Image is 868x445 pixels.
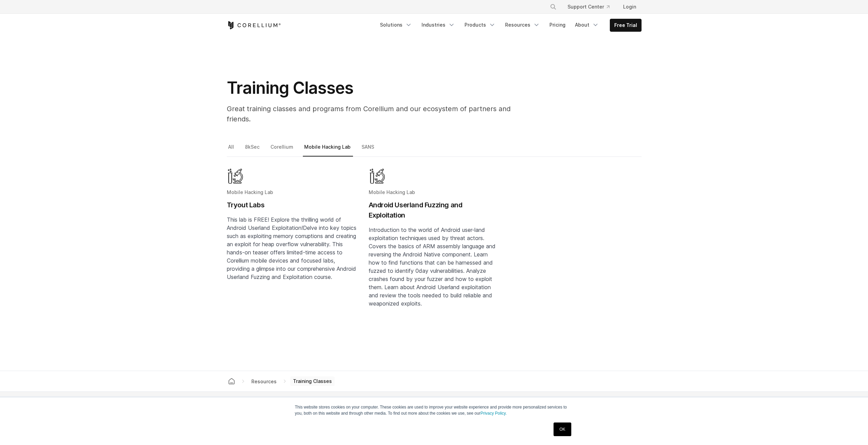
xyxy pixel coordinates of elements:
[303,143,353,157] a: Mobile Hacking Lab
[360,143,377,157] a: SANS
[501,19,544,31] a: Resources
[227,143,236,157] a: All
[227,168,358,338] a: Blog post summary: Tryout Labs
[290,376,335,386] span: Training Classes
[369,226,496,307] span: Introduction to the world of Android user-land exploitation techniques used by threat actors. Cov...
[481,411,507,416] a: Privacy Policy.
[571,19,603,31] a: About
[227,189,273,195] span: Mobile Hacking Lab
[295,404,573,416] p: This website stores cookies on your computer. These cookies are used to improve your website expe...
[244,143,262,157] a: 8kSec
[542,1,642,13] div: Navigation Menu
[225,376,238,386] a: Corellium home
[227,168,244,185] img: Mobile Hacking Lab - Graphic Only
[562,1,615,13] a: Support Center
[369,168,386,185] img: Mobile Hacking Lab - Graphic Only
[460,19,500,31] a: Products
[227,104,534,124] p: Great training classes and programs from Corellium and our ecosystem of partners and friends.
[227,224,356,280] span: Delve into key topics such as exploiting memory corruptions and creating an exploit for heap over...
[417,19,459,31] a: Industries
[227,21,281,29] a: Corellium Home
[547,1,559,13] button: Search
[369,168,500,338] a: Blog post summary: Android Userland Fuzzing and Exploitation
[227,200,358,210] h2: Tryout Labs
[249,378,279,385] div: Resources
[249,377,279,386] span: Resources
[269,143,296,157] a: Corellium
[376,19,642,32] div: Navigation Menu
[376,19,416,31] a: Solutions
[369,189,415,195] span: Mobile Hacking Lab
[610,19,641,31] a: Free Trial
[554,422,571,436] a: OK
[227,78,534,98] h1: Training Classes
[227,216,341,231] span: This lab is FREE! Explore the thrilling world of Android Userland Exploitation!
[369,200,500,220] h2: Android Userland Fuzzing and Exploitation
[545,19,570,31] a: Pricing
[618,1,642,13] a: Login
